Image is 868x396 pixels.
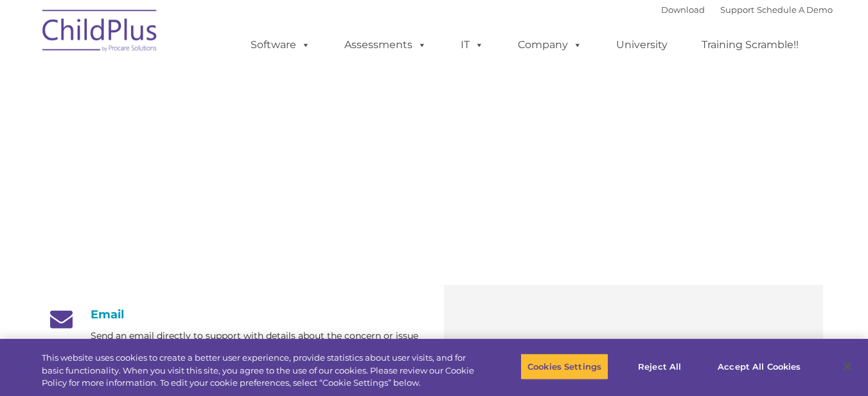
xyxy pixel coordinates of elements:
[238,32,323,58] a: Software
[833,352,862,381] button: Close
[91,328,425,360] p: Send an email directly to support with details about the concern or issue you are experiencing.
[661,4,833,15] font: |
[36,1,164,65] img: ChildPlus by Procare Solutions
[711,353,808,380] button: Accept All Cookies
[505,32,595,58] a: Company
[603,32,680,58] a: University
[619,353,700,380] button: Reject All
[689,32,811,58] a: Training Scramble!!
[757,4,833,15] a: Schedule A Demo
[661,4,705,15] a: Download
[720,4,754,15] a: Support
[332,32,439,58] a: Assessments
[42,352,477,390] div: This website uses cookies to create a better user experience, provide statistics about user visit...
[520,353,608,380] button: Cookies Settings
[448,32,497,58] a: IT
[46,307,425,322] h4: Email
